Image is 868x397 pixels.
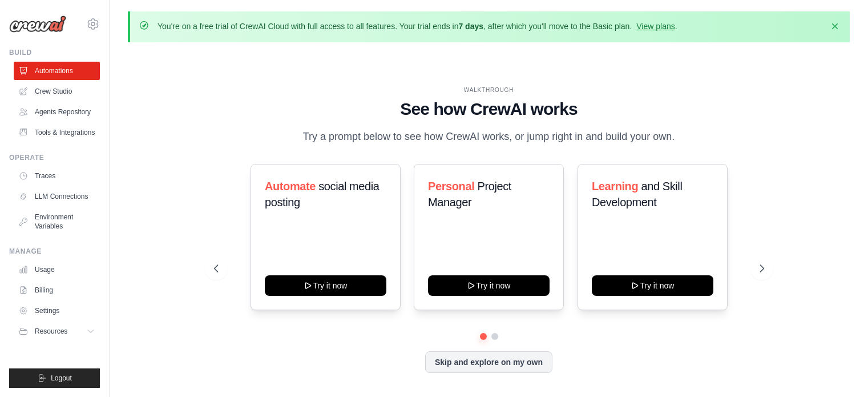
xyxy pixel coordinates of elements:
[35,327,67,336] span: Resources
[265,180,380,208] span: social media posting
[14,187,100,206] a: LLM Connections
[425,351,552,373] button: Skip and explore on my own
[158,21,677,32] p: You're on a free trial of CrewAI Cloud with full access to all features. Your trial ends in , aft...
[9,48,100,57] div: Build
[14,167,100,185] a: Traces
[14,302,100,320] a: Settings
[9,15,66,33] img: Logo
[14,103,100,121] a: Agents Repository
[592,180,682,208] span: and Skill Development
[9,368,100,388] button: Logout
[592,180,638,193] span: Learning
[428,275,550,296] button: Try it now
[458,22,483,31] strong: 7 days
[51,374,72,383] span: Logout
[214,86,764,94] div: WALKTHROUGH
[14,260,100,279] a: Usage
[592,275,713,296] button: Try it now
[428,180,511,208] span: Project Manager
[9,153,100,162] div: Operate
[265,180,316,193] span: Automate
[428,180,474,193] span: Personal
[14,322,100,340] button: Resources
[214,99,764,119] h1: See how CrewAI works
[14,123,100,142] a: Tools & Integrations
[265,275,386,296] button: Try it now
[14,82,100,101] a: Crew Studio
[9,247,100,256] div: Manage
[14,62,100,80] a: Automations
[297,129,681,145] p: Try a prompt below to see how CrewAI works, or jump right in and build your own.
[14,281,100,299] a: Billing
[636,22,675,31] a: View plans
[14,208,100,235] a: Environment Variables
